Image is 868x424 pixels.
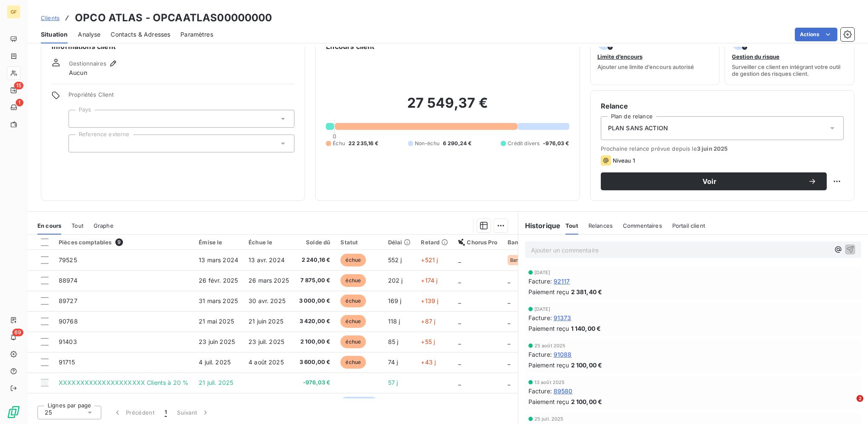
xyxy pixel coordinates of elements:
span: 13 avr. 2024 [248,256,285,264]
span: Propriétés Client [69,91,294,103]
img: Logo LeanPay [7,405,20,419]
span: Analyse [78,30,100,39]
div: GF [7,5,20,19]
span: PLAN SANS ACTION [608,124,668,132]
span: Facture : [528,350,552,359]
span: Paiement reçu [528,397,569,406]
button: Précédent [108,404,160,421]
span: 3 600,00 € [299,358,331,367]
span: Facture : [528,313,552,322]
span: 85 j [388,338,399,345]
span: _ [458,358,461,366]
span: _ [508,379,510,386]
span: 2 100,00 € [571,361,602,370]
span: 89727 [59,297,77,304]
input: Ajouter une valeur [76,115,83,123]
span: 26 févr. 2025 [199,277,238,284]
span: Tout [565,222,578,229]
span: 4 juil. 2025 [199,358,231,366]
div: Échue le [248,239,289,246]
div: Statut [340,239,377,246]
span: 91088 [554,350,572,359]
span: 88974 [59,277,77,284]
span: 2 [857,395,863,402]
button: Actions [795,28,837,41]
span: _ [508,297,510,304]
span: 21 juin 2025 [248,318,283,325]
div: Chorus Pro [458,239,497,246]
span: échue [340,274,366,287]
span: Banque_HSBC [510,258,543,263]
span: Limite d’encours [597,53,642,60]
div: Pièces comptables [59,238,188,246]
span: Gestion du risque [732,53,779,60]
span: Paramètres [180,30,213,39]
span: 2 100,00 € [571,397,602,406]
span: Surveiller ce client en intégrant votre outil de gestion des risques client. [732,63,847,77]
span: Facture : [528,277,552,286]
span: 23 juil. 2025 [248,338,284,345]
div: Banque [508,239,545,246]
span: 1 [16,99,23,106]
span: 79525 [59,256,77,264]
span: _ [508,338,510,345]
span: 26 mars 2025 [248,277,289,284]
span: +87 j [421,318,435,325]
div: Retard [421,239,448,246]
span: -976,03 € [543,140,569,147]
span: 13 août 2025 [534,380,565,385]
span: Tout [71,222,83,229]
span: échue [340,254,366,266]
span: [DATE] [534,270,551,275]
span: 25 [45,408,52,417]
span: +139 j [421,297,438,304]
span: 4 août 2025 [248,358,284,366]
h6: Historique [518,221,561,231]
span: +43 j [421,358,436,366]
span: 57 j [388,379,398,386]
span: 22 235,16 € [348,140,379,147]
span: 90768 [59,318,78,325]
span: 25 août 2025 [534,343,566,348]
span: _ [458,297,461,304]
h6: Relance [601,101,844,111]
span: _ [458,379,461,386]
span: [DATE] [534,307,551,312]
span: Échu [333,140,345,147]
span: Clients [41,14,60,21]
span: 91373 [554,313,571,322]
span: _ [458,318,461,325]
button: Voir [601,172,827,190]
span: 2 381,40 € [571,287,602,296]
span: _ [458,256,461,264]
span: 30 avr. 2025 [248,297,286,304]
span: Portail client [672,222,705,229]
span: 0 [333,133,336,140]
iframe: Intercom live chat [839,395,859,415]
span: 21 mai 2025 [199,318,234,325]
span: Situation [41,30,68,39]
input: Ajouter une valeur [76,140,83,147]
span: Facture : [528,387,552,395]
span: _ [508,277,510,284]
span: 89580 [554,387,573,395]
span: échue [340,295,366,307]
span: 15 [14,82,23,89]
span: Contacts & Adresses [111,30,170,39]
span: 1 [165,408,167,417]
span: _ [458,338,461,345]
button: Limite d’encoursAjouter une limite d’encours autorisé [590,31,720,85]
span: 21 juil. 2025 [199,379,233,386]
span: Relances [588,222,613,229]
span: Voir [611,178,808,185]
span: 92117 [554,277,570,286]
button: 1 [160,404,172,421]
h3: OPCO ATLAS - OPCAATLAS00000000 [75,10,272,26]
span: 25 juil. 2025 [534,416,564,421]
span: 169 j [388,297,402,304]
div: Délai [388,239,411,246]
span: Prochaine relance prévue depuis le [601,145,844,152]
span: Niveau 1 [613,157,635,164]
span: Paiement reçu [528,361,569,370]
span: +174 j [421,277,437,284]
